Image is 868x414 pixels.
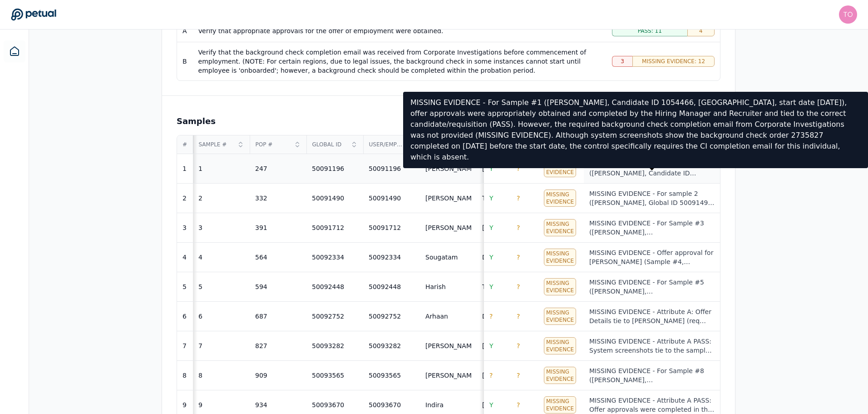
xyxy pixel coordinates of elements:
span: ? [489,313,493,320]
div: 50091490 [369,194,401,203]
div: 50092752 [369,312,401,321]
td: 3 [177,213,193,243]
div: 50092752 [312,312,344,321]
div: 247 [255,164,267,173]
span: ? [517,283,520,290]
a: Go to Dashboard [11,8,56,21]
span: ? [517,401,520,409]
span: ? [517,372,520,379]
div: [PERSON_NAME] [425,223,471,232]
div: Tutuani [482,194,505,203]
div: 909 [255,371,267,380]
div: 687 [255,312,267,321]
span: 4 [699,27,703,35]
td: 2 [177,184,193,213]
div: [PERSON_NAME] [482,223,528,232]
span: Sample # [199,141,234,148]
div: 50091196 [369,164,401,173]
div: 50092448 [369,282,401,291]
div: 827 [255,341,267,350]
div: Missing Evidence [544,367,576,384]
span: ? [517,224,520,231]
div: 391 [255,223,267,232]
div: MISSING EVIDENCE - Attribute A PASS: Offer approvals were completed in the system for [PERSON_NAM... [589,396,715,414]
div: [PERSON_NAME] [482,371,528,380]
div: MISSING EVIDENCE - For Sample #1 ([PERSON_NAME], Candidate ID 1054466, [GEOGRAPHIC_DATA], start d... [589,160,715,178]
div: 50092334 [369,253,401,262]
div: Missing Evidence [544,337,576,354]
span: Y [489,165,493,172]
td: 8 [177,361,193,390]
span: ? [517,165,520,172]
td: 6 [177,302,193,331]
span: ? [517,313,520,320]
div: [PERSON_NAME] [482,341,528,350]
td: B [177,42,193,81]
div: 50091712 [312,223,344,232]
span: Global Id [312,141,348,148]
div: 50092334 [312,253,344,262]
span: Y [489,283,493,290]
span: User/Employee ID [369,141,404,148]
span: ? [517,254,520,261]
div: Missing Evidence [544,249,576,266]
div: 4 [198,253,202,262]
span: ? [489,372,493,379]
div: Missing Evidence [544,278,576,295]
div: 50093565 [369,371,401,380]
td: 1 [177,154,193,184]
div: Arhaan [425,312,448,321]
span: 3 [621,58,624,65]
span: Pass: 11 [638,27,662,35]
span: Missing Evidence: 12 [642,58,705,65]
div: 5 [198,282,202,291]
div: 1 [198,164,202,173]
div: Missing Evidence [544,160,576,177]
span: Y [489,224,493,231]
div: MISSING EVIDENCE - Offer approval for [PERSON_NAME] (Sample #4, [GEOGRAPHIC_DATA]; req #2024-5551... [589,248,715,266]
div: 50093670 [369,400,401,409]
div: 934 [255,400,267,409]
div: Missing Evidence [544,396,576,414]
div: MISSING EVIDENCE - Attribute A PASS: System screenshots tie to the sample and show the offer appr... [589,337,715,355]
div: 50091196 [312,164,344,173]
div: Dhukani [482,312,508,321]
div: Missing Evidence [544,308,576,325]
div: Missing Evidence [544,190,576,207]
td: 5 [177,272,193,302]
div: Indira [425,400,444,409]
div: Verify that the background check completion email was received from Corporate Investigations befo... [198,48,601,75]
div: MISSING EVIDENCE - Attribute A: Offer Details tie to [PERSON_NAME] (req 2024-56701; start [DATE];... [589,307,715,325]
div: [PERSON_NAME] [425,341,471,350]
div: 50093282 [369,341,401,350]
div: [PERSON_NAME] [482,400,528,409]
div: [PERSON_NAME] [425,164,471,173]
span: ? [517,195,520,202]
div: Harish [425,282,446,291]
div: 3 [198,223,202,232]
div: 6 [198,312,202,321]
div: 50093282 [312,341,344,350]
div: 50091490 [312,194,344,203]
span: ? [517,342,520,349]
div: Missing Evidence [544,219,576,236]
div: 7 [198,341,202,350]
div: 50091712 [369,223,401,232]
div: 2 [198,194,202,203]
span: Y [489,195,493,202]
p: MISSING EVIDENCE - For Sample #1 ([PERSON_NAME], Candidate ID 1054466, [GEOGRAPHIC_DATA], start d... [410,97,861,163]
span: Y [489,401,493,409]
span: Y [489,342,493,349]
div: 594 [255,282,267,291]
div: [PERSON_NAME] [482,164,528,173]
div: 50093565 [312,371,344,380]
div: 564 [255,253,267,262]
h2: Samples [177,115,216,128]
div: Thodupunoori [482,282,526,291]
div: MISSING EVIDENCE - For Sample #5 ([PERSON_NAME], [GEOGRAPHIC_DATA], start date [DATE]), Attribute... [589,278,715,296]
div: MISSING EVIDENCE - For sample 2 ([PERSON_NAME], Global ID 50091490, [GEOGRAPHIC_DATA], start date... [589,189,715,207]
div: 50093670 [312,400,344,409]
div: 50092448 [312,282,344,291]
span: # [182,141,187,148]
div: Verify that appropriate approvals for the offer of employment were obtained. [198,26,601,35]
